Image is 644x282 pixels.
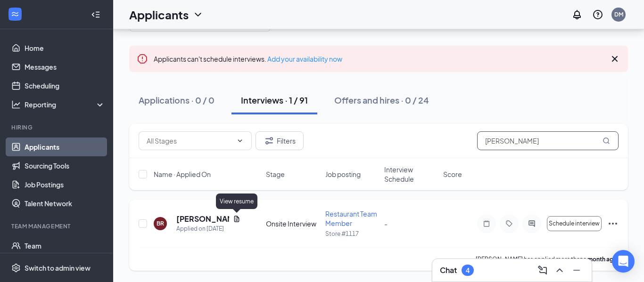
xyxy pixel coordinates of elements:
div: Interviews · 1 / 91 [241,94,308,106]
div: Applications · 0 / 0 [139,94,215,106]
div: Hiring [11,123,103,131]
svg: ChevronUp [554,265,565,276]
a: Team [25,236,105,255]
div: DM [614,10,623,18]
svg: Cross [609,53,620,64]
span: Job posting [325,169,361,179]
b: a month ago [583,256,617,263]
span: Stage [266,169,285,179]
svg: ActiveChat [526,220,537,227]
svg: Document [233,215,240,223]
h1: Applicants [129,7,189,23]
svg: ComposeMessage [537,265,548,276]
a: Talent Network [25,194,105,213]
p: Store #1117 [325,230,379,238]
div: Onsite Interview [266,219,319,228]
a: Add your availability now [267,55,342,63]
a: Home [25,39,105,57]
div: 4 [466,266,470,274]
a: Messages [25,57,105,76]
a: Sourcing Tools [25,156,105,175]
svg: ChevronDown [192,9,204,20]
div: Open Intercom Messenger [612,250,635,273]
svg: Note [481,220,492,227]
button: Schedule interview [547,216,602,231]
div: Switch to admin view [25,263,91,273]
svg: Ellipses [607,218,619,229]
p: [PERSON_NAME] has applied more than . [476,255,619,263]
a: Applicants [25,137,105,156]
svg: Filter [264,135,275,146]
button: ChevronUp [552,263,567,278]
button: Minimize [569,263,584,278]
div: Offers and hires · 0 / 24 [334,94,429,106]
svg: Analysis [11,100,21,109]
div: View resume [216,193,257,209]
div: BR [157,219,164,227]
svg: Collapse [91,10,100,19]
svg: Minimize [571,265,582,276]
button: ComposeMessage [535,263,550,278]
span: Schedule interview [549,220,600,227]
svg: QuestionInfo [592,9,603,20]
svg: Notifications [571,9,583,20]
svg: Settings [11,263,21,273]
svg: ChevronDown [236,137,244,145]
a: Job Postings [25,175,105,194]
svg: Error [137,53,148,64]
span: Interview Schedule [384,165,438,184]
h3: Chat [440,265,457,275]
div: Applied on [DATE] [176,224,240,234]
a: Scheduling [25,76,105,95]
div: Team Management [11,222,103,230]
span: Applicants can't schedule interviews. [154,55,342,63]
span: Score [443,169,462,179]
svg: MagnifyingGlass [603,137,610,145]
input: Search in interviews [477,131,619,150]
button: Filter Filters [256,131,304,150]
svg: WorkstreamLogo [10,9,20,19]
input: All Stages [147,136,232,146]
span: Restaurant Team Member [325,209,377,227]
span: Name · Applied On [154,169,211,179]
svg: Tag [504,220,515,227]
div: Reporting [25,100,106,109]
h5: [PERSON_NAME] [176,214,229,224]
span: - [384,219,388,228]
